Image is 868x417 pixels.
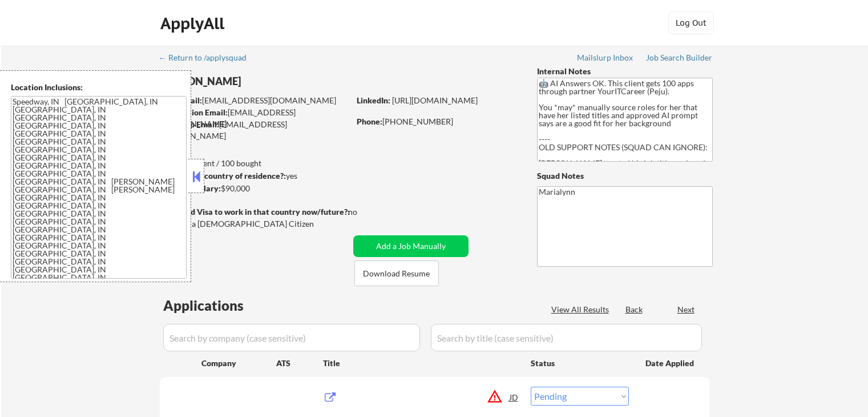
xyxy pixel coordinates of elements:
[677,304,696,315] div: Next
[163,299,276,312] div: Applications
[160,107,349,129] div: [EMAIL_ADDRESS][DOMAIN_NAME]
[159,54,257,62] div: ← Return to /applysquad
[354,260,439,286] button: Download Resume
[201,358,276,369] div: Company
[353,235,469,257] button: Add a Job Manually
[160,14,228,33] div: ApplyAll
[531,352,629,373] div: Status
[160,74,394,89] div: [PERSON_NAME]
[577,53,634,65] a: Mailslurp Inbox
[431,324,702,351] input: Search by title (case sensitive)
[357,117,382,126] strong: Phone:
[163,324,420,351] input: Search by company (case sensitive)
[625,304,644,315] div: Back
[160,207,350,216] strong: Will need Visa to work in that country now/future?:
[551,304,612,315] div: View All Results
[159,53,257,65] a: ← Return to /applysquad
[323,358,520,369] div: Title
[348,206,381,218] div: no
[159,171,286,181] strong: Can work in country of residence?:
[160,218,353,230] div: Yes, I am a [DEMOGRAPHIC_DATA] Citizen
[160,119,349,141] div: [EMAIL_ADDRESS][DOMAIN_NAME]
[487,388,503,404] button: warning_amber
[577,54,634,62] div: Mailslurp Inbox
[668,11,714,34] button: Log Out
[11,82,187,93] div: Location Inclusions:
[357,116,518,127] div: [PHONE_NUMBER]
[276,358,323,369] div: ATS
[159,183,349,194] div: $90,000
[537,66,713,77] div: Internal Notes
[159,170,346,182] div: yes
[645,358,696,369] div: Date Applied
[357,95,390,105] strong: LinkedIn:
[159,158,349,169] div: 20 sent / 100 bought
[160,95,349,106] div: [EMAIL_ADDRESS][DOMAIN_NAME]
[392,95,478,105] a: [URL][DOMAIN_NAME]
[537,170,713,182] div: Squad Notes
[508,387,520,407] div: JD
[646,53,713,65] a: Job Search Builder
[646,54,713,62] div: Job Search Builder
